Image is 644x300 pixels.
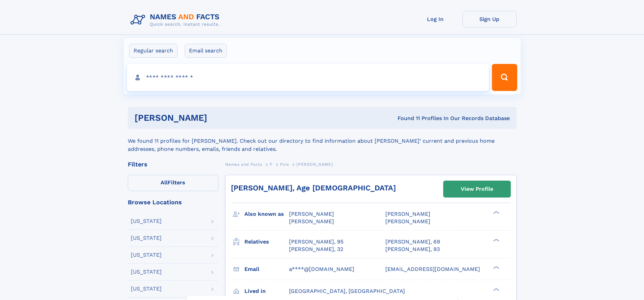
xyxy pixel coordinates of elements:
div: [US_STATE] [131,218,162,224]
div: [US_STATE] [131,269,162,275]
div: Filters [128,161,218,167]
a: Sign Up [462,11,517,27]
label: Filters [128,175,218,191]
input: search input [127,64,489,91]
span: [PERSON_NAME] [296,162,333,167]
h3: Also known as [244,208,289,220]
h3: Relatives [244,236,289,248]
div: ❯ [492,210,500,215]
a: [PERSON_NAME], 32 [289,246,343,253]
img: Logo Names and Facts [128,11,225,29]
a: [PERSON_NAME], 69 [385,238,440,246]
h1: [PERSON_NAME] [135,114,303,122]
a: [PERSON_NAME], Age [DEMOGRAPHIC_DATA] [231,184,396,192]
div: Browse Locations [128,199,218,205]
span: [PERSON_NAME] [385,211,430,217]
div: ❯ [492,238,500,242]
a: Names and Facts [225,160,262,168]
div: [US_STATE] [131,252,162,258]
span: All [161,179,168,186]
span: [PERSON_NAME] [289,211,334,217]
span: [EMAIL_ADDRESS][DOMAIN_NAME] [385,266,480,272]
a: [PERSON_NAME], 95 [289,238,343,246]
span: [PERSON_NAME] [385,218,430,225]
div: View Profile [461,181,493,197]
div: We found 11 profiles for [PERSON_NAME]. Check out our directory to find information about [PERSON... [128,129,517,153]
label: Regular search [129,44,177,58]
a: [PERSON_NAME], 93 [385,246,440,253]
div: ❯ [492,287,500,292]
button: Search Button [492,64,517,91]
span: [PERSON_NAME] [289,218,334,225]
a: Fors [280,160,289,168]
span: [GEOGRAPHIC_DATA], [GEOGRAPHIC_DATA] [289,288,405,294]
div: ❯ [492,265,500,270]
div: [US_STATE] [131,235,162,241]
a: F [270,160,272,168]
a: View Profile [444,181,510,197]
div: Found 11 Profiles In Our Records Database [302,115,510,122]
span: Fors [280,162,289,167]
h3: Email [244,263,289,275]
div: [US_STATE] [131,286,162,292]
a: Log In [408,11,462,27]
label: Email search [185,44,227,58]
span: F [270,162,272,167]
h3: Lived in [244,285,289,297]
